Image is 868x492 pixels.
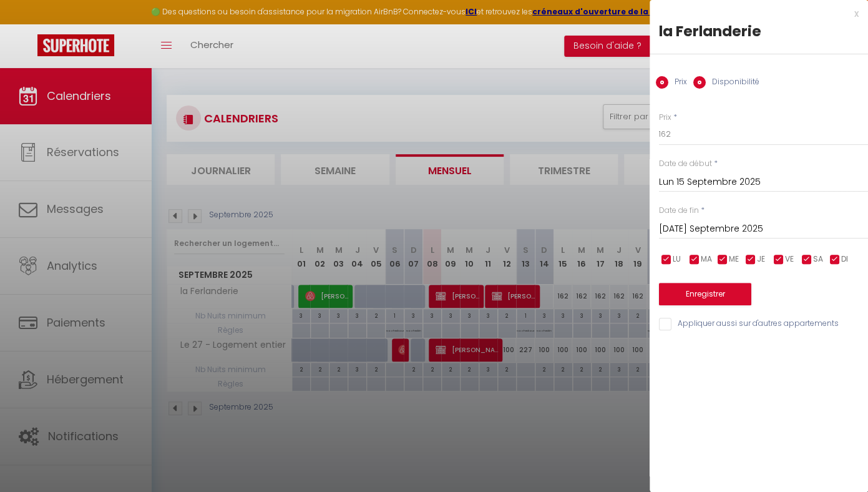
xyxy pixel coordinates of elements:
label: Disponibilité [706,76,759,90]
label: Date de fin [659,205,699,217]
label: Prix [668,76,687,90]
span: SA [813,253,823,265]
span: ME [729,253,739,265]
span: DI [841,253,848,265]
span: MA [701,253,712,265]
span: VE [785,253,794,265]
span: JE [757,253,765,265]
label: Prix [659,112,671,124]
label: Date de début [659,158,712,170]
div: la Ferlanderie [659,21,859,41]
button: Ouvrir le widget de chat LiveChat [10,5,47,42]
button: Enregistrer [659,283,751,305]
span: LU [673,253,681,265]
div: x [650,6,859,21]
